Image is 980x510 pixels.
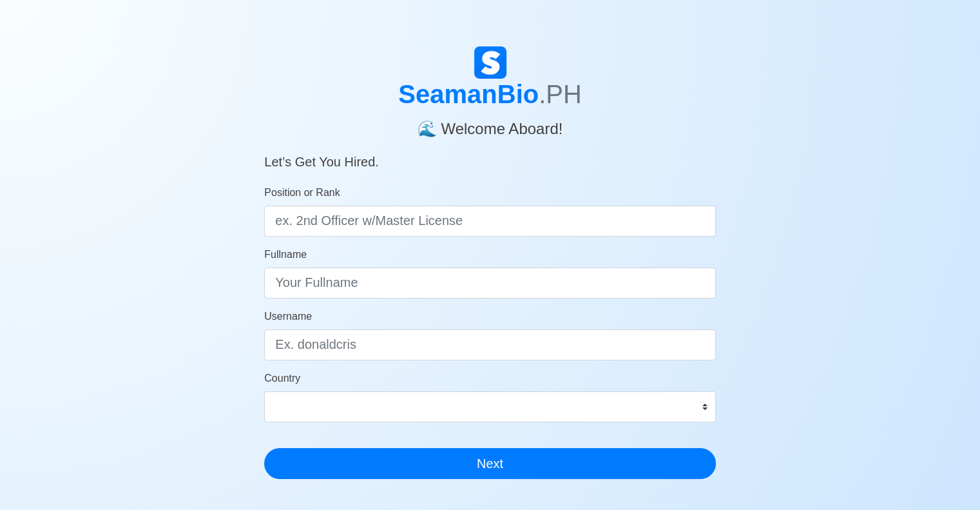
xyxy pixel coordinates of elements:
span: Fullname [264,249,307,260]
input: Ex. donaldcris [264,329,716,360]
input: ex. 2nd Officer w/Master License [264,206,716,237]
h5: Let’s Get You Hired. [264,139,716,170]
h1: SeamanBio [264,79,716,110]
label: Country [264,371,300,386]
img: Logo [474,46,506,79]
span: .PH [539,80,582,108]
button: Next [264,448,716,479]
span: Username [264,311,312,322]
input: Your Fullname [264,268,716,299]
span: Position or Rank [264,187,340,198]
h4: 🌊 Welcome Aboard! [264,110,716,139]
